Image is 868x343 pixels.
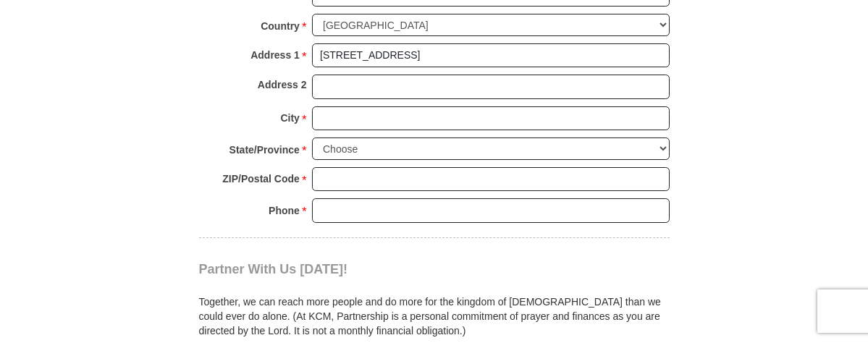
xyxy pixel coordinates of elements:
[269,200,300,221] strong: Phone
[258,75,307,95] strong: Address 2
[229,140,300,160] strong: State/Province
[261,16,300,36] strong: Country
[250,45,300,65] strong: Address 1
[280,108,299,128] strong: City
[222,169,300,189] strong: ZIP/Postal Code
[199,262,348,276] span: Partner With Us [DATE]!
[199,295,670,338] p: Together, we can reach more people and do more for the kingdom of [DEMOGRAPHIC_DATA] than we coul...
